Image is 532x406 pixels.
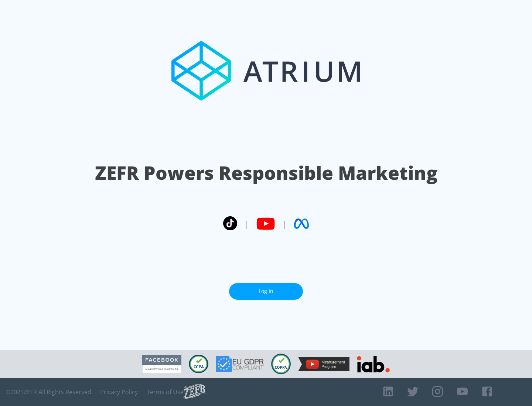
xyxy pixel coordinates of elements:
img: GDPR Compliant [216,356,264,372]
img: IAB [357,356,390,372]
span: | [282,218,287,229]
a: Terms of Use [147,388,184,396]
a: Privacy Policy [100,388,138,396]
span: © 2025 ZEFR All Rights Reserved [6,388,91,396]
h1: ZEFR Powers Responsible Marketing [95,160,437,186]
span: | [245,218,249,229]
img: COPPA Compliant [271,354,291,374]
img: CCPA Compliant [189,355,208,373]
a: Log In [229,283,303,300]
img: YouTube Measurement Program [298,357,349,371]
img: Facebook Marketing Partner [142,355,181,374]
